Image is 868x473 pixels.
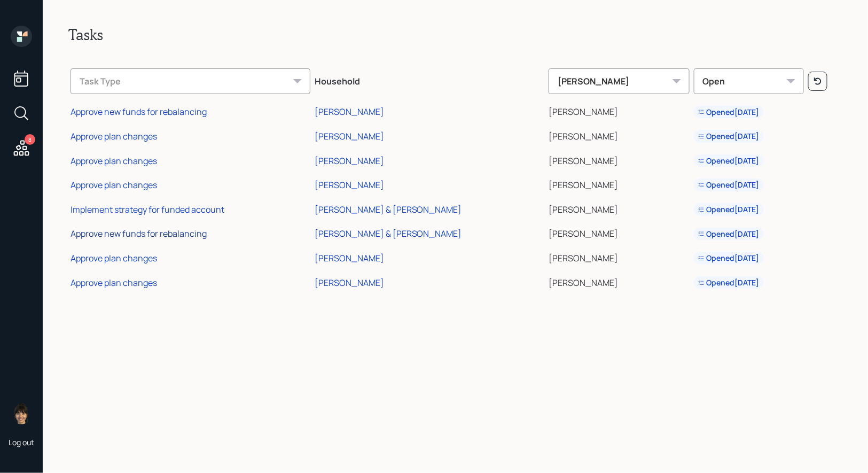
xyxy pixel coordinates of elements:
[71,106,207,118] div: Approve new funds for rebalancing
[315,204,462,215] div: [PERSON_NAME] & [PERSON_NAME]
[315,252,384,264] div: [PERSON_NAME]
[71,252,157,264] div: Approve plan changes
[546,220,692,245] td: [PERSON_NAME]
[546,269,692,293] td: [PERSON_NAME]
[71,155,157,167] div: Approve plan changes
[315,106,384,118] div: [PERSON_NAME]
[698,204,760,215] div: Opened [DATE]
[694,68,804,94] div: Open
[315,155,384,167] div: [PERSON_NAME]
[71,68,310,94] div: Task Type
[698,277,760,288] div: Opened [DATE]
[71,204,224,215] div: Implement strategy for funded account
[312,61,546,98] th: Household
[315,130,384,142] div: [PERSON_NAME]
[546,244,692,269] td: [PERSON_NAME]
[546,122,692,147] td: [PERSON_NAME]
[9,437,34,447] div: Log out
[71,277,157,289] div: Approve plan changes
[546,147,692,172] td: [PERSON_NAME]
[71,179,157,191] div: Approve plan changes
[71,228,207,239] div: Approve new funds for rebalancing
[11,403,32,424] img: treva-nostdahl-headshot.png
[315,228,462,239] div: [PERSON_NAME] & [PERSON_NAME]
[549,68,690,94] div: [PERSON_NAME]
[71,130,157,142] div: Approve plan changes
[698,156,760,166] div: Opened [DATE]
[315,179,384,191] div: [PERSON_NAME]
[698,180,760,190] div: Opened [DATE]
[698,107,760,118] div: Opened [DATE]
[546,196,692,220] td: [PERSON_NAME]
[698,229,760,239] div: Opened [DATE]
[68,26,842,44] h2: Tasks
[698,131,760,142] div: Opened [DATE]
[546,98,692,123] td: [PERSON_NAME]
[698,253,760,263] div: Opened [DATE]
[315,277,384,289] div: [PERSON_NAME]
[25,134,35,145] div: 8
[546,171,692,196] td: [PERSON_NAME]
